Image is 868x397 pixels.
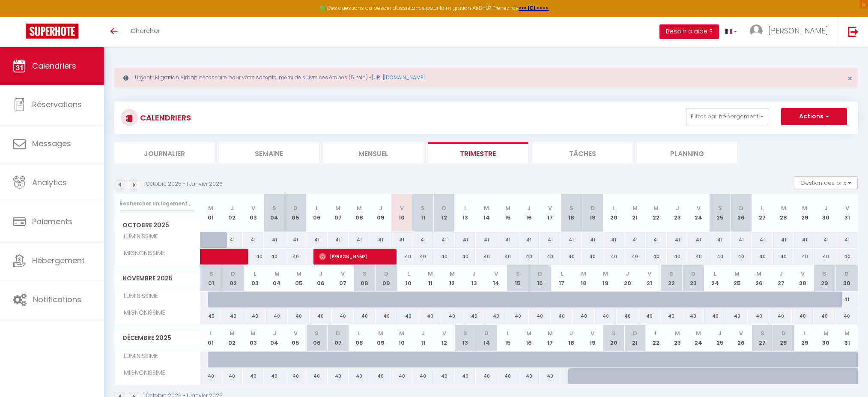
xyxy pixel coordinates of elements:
[561,325,582,351] th: 18
[376,265,397,292] th: 09
[660,308,682,324] div: 40
[114,68,858,87] div: Urgent : Migration Airbnb nécessaire pour votre compte, merci de suivre ces étapes (5 min) -
[794,176,858,189] button: Gestion des prix
[551,265,573,292] th: 17
[397,265,419,292] th: 10
[200,325,222,351] th: 01
[26,24,78,39] img: Super Booking
[407,270,410,278] abbr: L
[450,270,455,278] abbr: M
[660,265,682,292] th: 22
[349,325,370,351] th: 08
[538,270,542,278] abbr: D
[399,329,404,337] abbr: M
[485,265,507,292] th: 14
[646,325,667,351] th: 22
[274,270,280,278] abbr: M
[376,308,397,324] div: 40
[638,308,660,324] div: 40
[603,325,625,351] th: 20
[540,194,561,232] th: 17
[354,265,376,292] th: 08
[516,270,520,278] abbr: S
[682,265,704,292] th: 23
[667,194,688,232] th: 23
[294,329,298,337] abbr: V
[529,308,551,324] div: 40
[768,25,828,36] span: [PERSON_NAME]
[264,194,285,232] th: 04
[603,194,625,232] th: 20
[231,270,235,278] abbr: D
[251,204,255,212] abbr: V
[306,325,328,351] th: 06
[116,308,167,318] span: MIGNONISSIME
[266,265,288,292] th: 04
[476,232,497,248] div: 41
[370,325,391,351] th: 09
[561,194,582,232] th: 18
[455,325,476,351] th: 13
[288,265,310,292] th: 05
[638,265,660,292] th: 21
[363,270,367,278] abbr: S
[497,194,519,232] th: 15
[845,204,849,212] abbr: V
[464,204,467,212] abbr: L
[731,232,752,248] div: 41
[844,270,849,278] abbr: D
[476,194,497,232] th: 14
[669,270,673,278] abbr: S
[801,270,805,278] abbr: V
[433,194,455,232] th: 12
[731,249,752,265] div: 40
[582,249,603,265] div: 40
[632,204,638,212] abbr: M
[752,232,773,248] div: 41
[847,73,852,84] span: ×
[507,329,509,337] abbr: L
[519,4,549,12] strong: >>> ICI <<<<
[494,270,498,278] abbr: V
[551,308,573,324] div: 40
[421,329,425,337] abbr: J
[32,99,82,110] span: Réservations
[433,232,455,248] div: 41
[835,292,858,307] div: 41
[570,329,573,337] abbr: J
[335,204,340,212] abbr: M
[244,308,266,324] div: 40
[617,265,638,292] th: 20
[208,204,213,212] abbr: M
[781,108,847,125] button: Actions
[341,270,345,278] abbr: V
[676,204,679,212] abbr: J
[518,194,540,232] th: 16
[285,232,307,248] div: 41
[32,60,76,71] span: Calendriers
[412,232,434,248] div: 41
[731,194,752,232] th: 26
[595,308,617,324] div: 40
[570,204,573,212] abbr: S
[419,308,441,324] div: 40
[319,270,322,278] abbr: J
[540,232,561,248] div: 41
[573,265,594,292] th: 18
[527,204,531,212] abbr: J
[114,142,215,163] li: Journalier
[814,265,835,292] th: 29
[770,265,792,292] th: 27
[667,232,688,248] div: 41
[497,232,519,248] div: 41
[688,194,710,232] th: 24
[463,265,485,292] th: 13
[354,308,376,324] div: 40
[428,142,528,163] li: Trimestre
[349,232,370,248] div: 41
[646,194,667,232] th: 22
[441,265,463,292] th: 12
[272,204,276,212] abbr: S
[115,219,200,232] span: Octobre 2025
[823,270,826,278] abbr: S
